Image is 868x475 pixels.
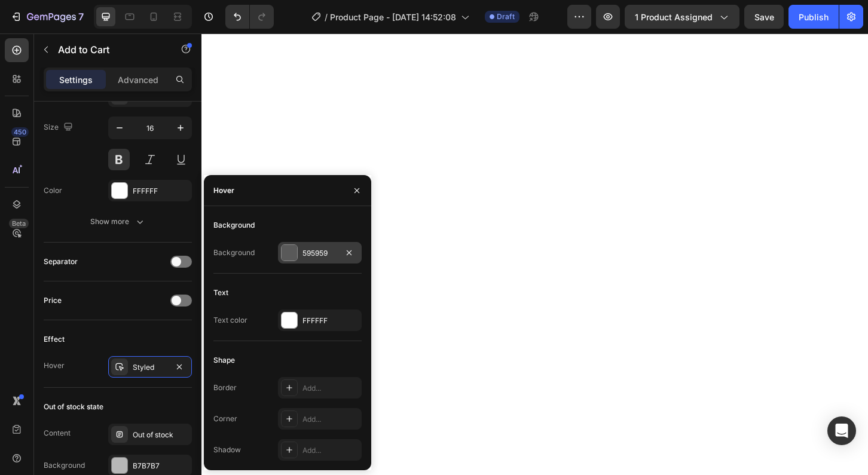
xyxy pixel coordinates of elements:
[5,5,89,29] button: 7
[754,12,774,22] span: Save
[44,428,71,439] div: Content
[213,287,228,298] div: Text
[44,334,65,345] div: Effect
[799,11,829,23] div: Publish
[44,460,85,471] div: Background
[44,402,103,412] div: Out of stock state
[744,5,784,29] button: Save
[225,5,274,29] div: Undo/Redo
[213,315,247,326] div: Text color
[330,11,456,23] span: Product Page - [DATE] 14:52:08
[302,315,359,326] div: FFFFFF
[213,445,241,455] div: Shadow
[59,73,93,86] p: Settings
[302,383,359,394] div: Add...
[302,445,359,456] div: Add...
[497,11,515,22] span: Draft
[58,42,160,57] p: Add to Cart
[44,256,78,267] div: Separator
[213,247,255,258] div: Background
[44,185,62,196] div: Color
[133,186,189,197] div: FFFFFF
[44,211,192,232] button: Show more
[788,5,839,29] button: Publish
[625,5,739,29] button: 1 product assigned
[213,355,235,366] div: Shape
[9,219,29,228] div: Beta
[325,11,328,23] span: /
[635,11,713,23] span: 1 product assigned
[44,119,75,136] div: Size
[44,360,65,371] div: Hover
[133,461,189,471] div: B7B7B7
[44,295,62,306] div: Price
[213,185,234,196] div: Hover
[133,362,167,373] div: Styled
[213,413,237,424] div: Corner
[302,414,359,425] div: Add...
[118,73,158,86] p: Advanced
[90,216,146,228] div: Show more
[11,127,29,137] div: 450
[213,220,255,231] div: Background
[78,10,84,24] p: 7
[213,382,237,393] div: Border
[201,33,868,475] iframe: Design area
[302,248,337,259] div: 595959
[827,416,856,445] div: Open Intercom Messenger
[133,430,189,440] div: Out of stock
